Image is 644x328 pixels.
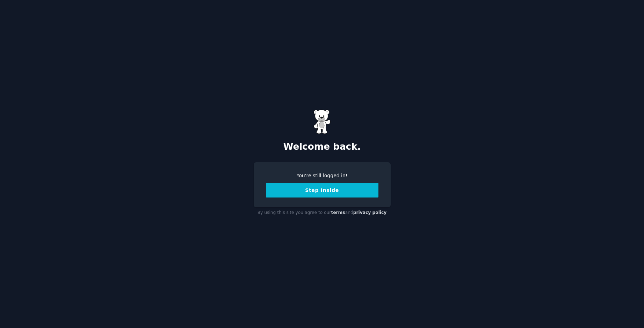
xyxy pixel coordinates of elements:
div: You're still logged in! [266,172,378,179]
h2: Welcome back. [254,141,391,152]
a: Step Inside [266,187,378,193]
a: privacy policy [353,210,387,215]
a: terms [331,210,345,215]
img: Gummy Bear [313,110,331,134]
div: By using this site you agree to our and [254,207,391,218]
button: Step Inside [266,183,378,197]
